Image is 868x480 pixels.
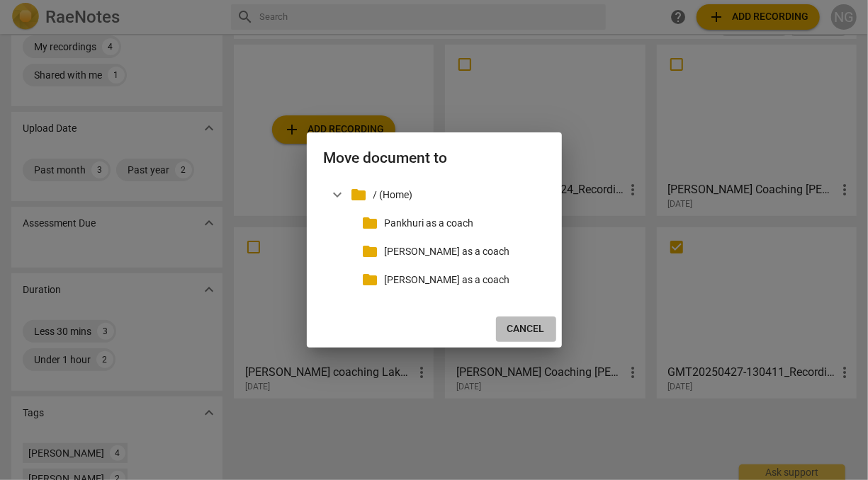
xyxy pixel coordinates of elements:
[362,243,379,260] span: folder
[362,271,379,288] span: folder
[385,216,539,231] p: Pankhuri as a coach
[507,322,545,336] span: Cancel
[496,316,556,342] button: Cancel
[351,186,368,203] span: folder
[329,186,346,203] span: expand_more
[362,215,379,232] span: folder
[385,273,539,287] p: Tabu as a coach
[385,244,539,259] p: Sunit as a coach
[324,149,545,167] h2: Move document to
[373,188,539,202] p: / (Home)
